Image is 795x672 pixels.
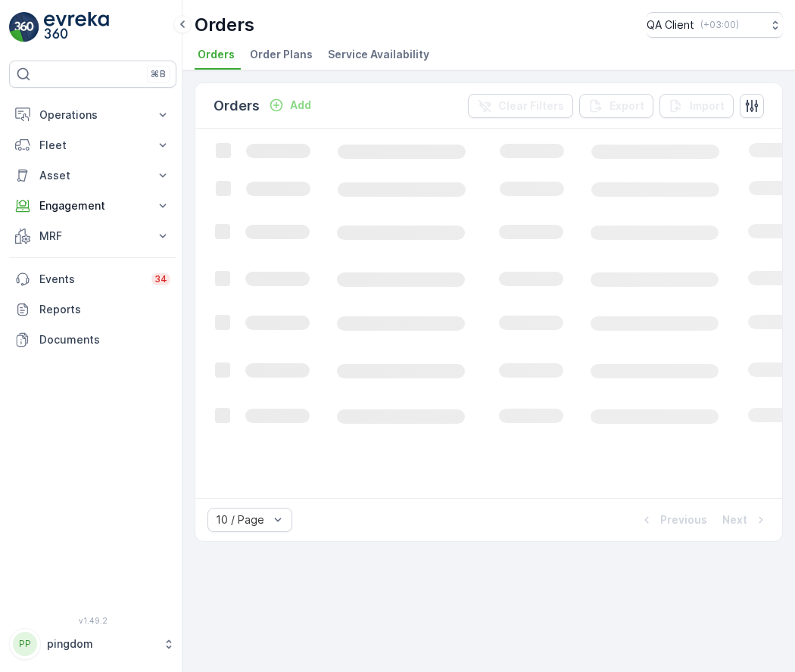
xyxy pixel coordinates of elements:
p: Reports [39,302,170,317]
button: Add [263,96,317,114]
button: Engagement [9,191,176,221]
img: logo_light-DOdMpM7g.png [44,12,109,42]
a: Documents [9,325,176,355]
p: Export [609,98,644,114]
a: Events34 [9,264,176,294]
a: Reports [9,294,176,325]
button: Asset [9,160,176,191]
p: pingdom [47,636,155,652]
p: Import [690,98,725,114]
p: Documents [39,332,170,347]
button: Fleet [9,130,176,160]
p: Clear Filters [498,98,564,114]
p: Fleet [39,138,146,153]
p: ( +03:00 ) [700,19,739,31]
span: Order Plans [250,47,313,62]
p: Events [39,272,142,287]
p: Next [722,512,747,527]
button: Clear Filters [468,94,573,118]
img: logo [9,12,39,42]
span: Orders [198,47,235,62]
p: ⌘B [151,68,166,80]
button: QA Client(+03:00) [647,12,783,38]
p: QA Client [647,17,694,33]
p: Asset [39,168,146,183]
button: Previous [638,511,709,529]
button: Import [659,94,734,118]
span: Service Availability [328,47,429,62]
div: PP [13,632,37,656]
button: Next [721,511,770,529]
span: v 1.49.2 [9,616,176,625]
button: Export [579,94,653,118]
p: Engagement [39,198,146,213]
p: 34 [154,273,167,285]
p: Add [290,98,311,113]
button: PPpingdom [9,628,176,660]
button: MRF [9,221,176,251]
p: Operations [39,107,146,123]
p: MRF [39,229,146,244]
p: Orders [214,95,260,117]
button: Operations [9,100,176,130]
p: Orders [195,13,254,37]
p: Previous [660,512,707,527]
